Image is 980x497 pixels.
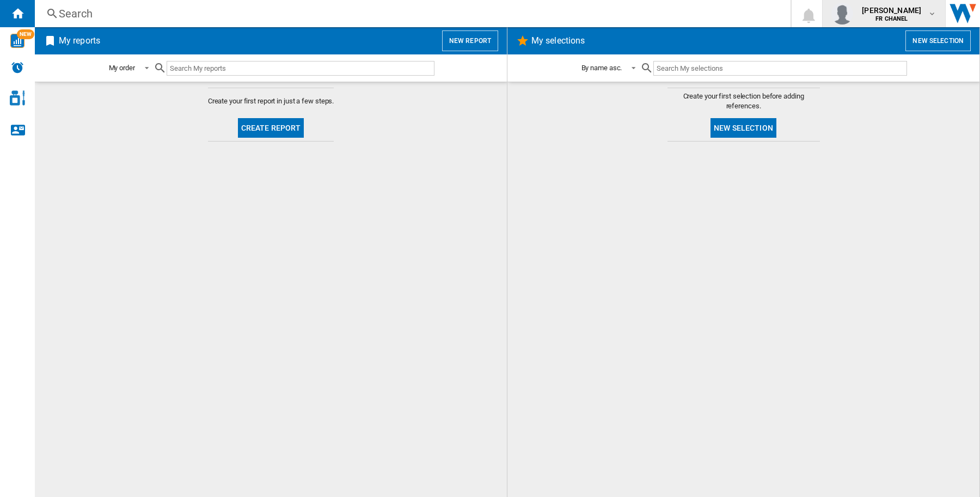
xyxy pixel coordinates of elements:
img: cosmetic-logo.svg [10,90,25,106]
button: Create report [238,118,304,138]
button: New selection [905,30,971,51]
button: New selection [710,118,776,138]
input: Search My reports [167,61,434,76]
div: My order [109,64,135,72]
img: alerts-logo.svg [11,61,24,74]
span: NEW [17,29,34,39]
span: Create your first selection before adding references. [667,91,820,111]
span: Create your first report in just a few steps. [208,96,334,106]
b: FR CHANEL [875,15,908,22]
img: wise-card.svg [10,34,24,48]
span: [PERSON_NAME] [862,5,921,16]
div: Search [59,6,762,21]
h2: My reports [57,30,102,51]
img: profile.jpg [831,3,853,24]
h2: My selections [529,30,587,51]
div: By name asc. [581,64,622,72]
input: Search My selections [653,61,906,76]
button: New report [442,30,498,51]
